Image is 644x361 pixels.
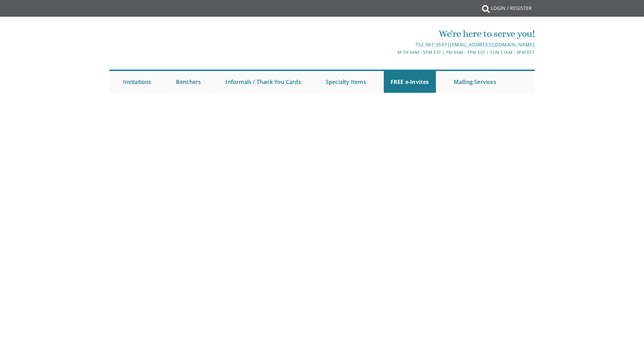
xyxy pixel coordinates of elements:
[384,71,436,93] a: FREE e-Invites
[447,71,503,93] a: Mailing Services
[450,41,535,48] a: [EMAIL_ADDRESS][DOMAIN_NAME]
[219,71,308,93] a: Informals / Thank You Cards
[116,71,158,93] a: Invitations
[169,71,208,93] a: Benchers
[251,49,535,56] div: M-Th 9am - 5pm EST | Fri 9am - 1pm EST | Sun 11am - 3pm EST
[319,71,373,93] a: Specialty Items
[251,41,535,49] div: |
[415,41,447,48] a: 732.947.3597
[251,27,535,41] div: We're here to serve you!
